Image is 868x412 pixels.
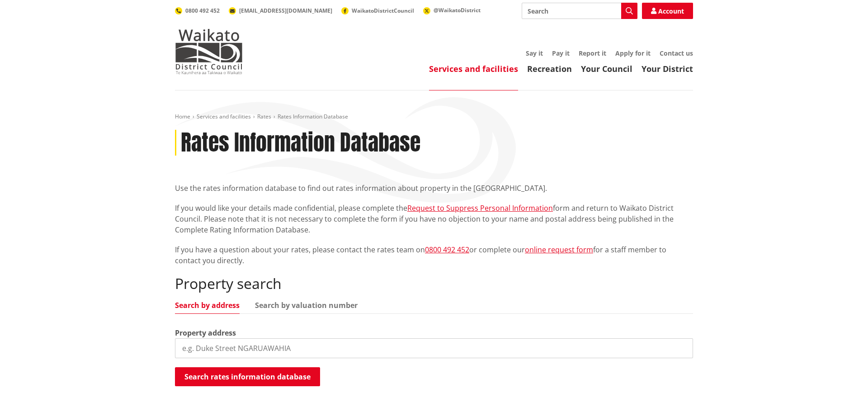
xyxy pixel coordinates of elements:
a: Recreation [527,63,572,74]
a: Search by valuation number [255,302,358,309]
span: Rates Information Database [278,113,348,120]
a: Contact us [660,49,693,57]
a: Services and facilities [197,113,251,120]
a: 0800 492 452 [425,245,469,255]
span: WaikatoDistrictCouncil [352,7,414,14]
a: Home [175,113,190,120]
h2: Property search [175,275,693,292]
a: [EMAIL_ADDRESS][DOMAIN_NAME] [229,7,332,14]
img: Waikato District Council - Te Kaunihera aa Takiwaa o Waikato [175,29,243,74]
a: @WaikatoDistrict [423,6,481,14]
p: If you would like your details made confidential, please complete the form and return to Waikato ... [175,203,693,235]
a: Rates [257,113,271,120]
p: If you have a question about your rates, please contact the rates team on or complete our for a s... [175,244,693,266]
span: [EMAIL_ADDRESS][DOMAIN_NAME] [239,7,332,14]
a: WaikatoDistrictCouncil [341,7,414,14]
span: 0800 492 452 [185,7,220,14]
label: Property address [175,327,236,338]
a: Pay it [552,49,570,57]
a: Search by address [175,302,240,309]
a: Account [642,3,693,19]
h1: Rates Information Database [181,130,420,156]
a: Services and facilities [429,63,518,74]
nav: breadcrumb [175,113,693,121]
a: Request to Suppress Personal Information [407,203,553,213]
a: Say it [526,49,543,57]
a: Apply for it [615,49,651,57]
a: 0800 492 452 [175,7,220,14]
a: Your District [642,63,693,74]
button: Search rates information database [175,367,320,386]
input: Search input [522,3,637,19]
a: Report it [579,49,606,57]
a: Your Council [581,63,632,74]
span: @WaikatoDistrict [434,6,481,14]
a: online request form [525,245,593,255]
p: Use the rates information database to find out rates information about property in the [GEOGRAPHI... [175,183,693,194]
input: e.g. Duke Street NGARUAWAHIA [175,338,693,358]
